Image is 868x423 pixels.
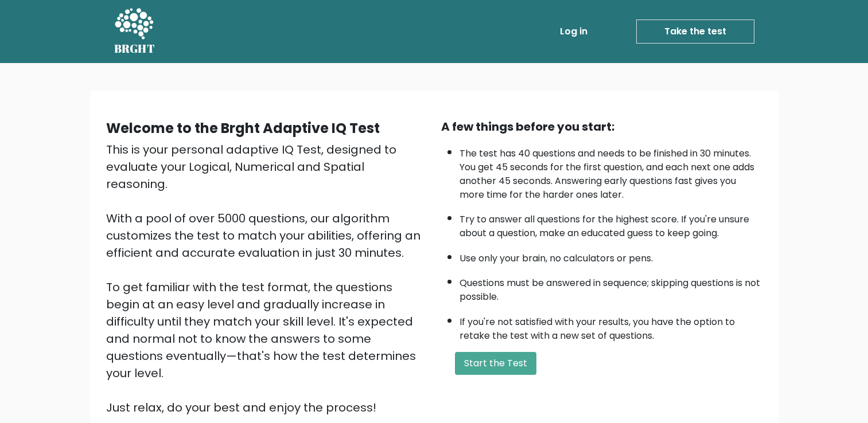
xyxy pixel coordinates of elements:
li: Try to answer all questions for the highest score. If you're unsure about a question, make an edu... [460,207,762,240]
a: Take the test [636,19,754,44]
a: BRGHT [114,5,155,58]
b: Welcome to the Brght Adaptive IQ Test [106,119,380,138]
div: This is your personal adaptive IQ Test, designed to evaluate your Logical, Numerical and Spatial ... [106,141,427,416]
li: Questions must be answered in sequence; skipping questions is not possible. [460,271,762,304]
a: Log in [555,20,592,43]
li: If you're not satisfied with your results, you have the option to retake the test with a new set ... [460,310,762,343]
button: Start the Test [455,352,536,375]
div: A few things before you start: [441,118,762,135]
h5: BRGHT [114,42,155,56]
li: Use only your brain, no calculators or pens. [460,246,762,265]
li: The test has 40 questions and needs to be finished in 30 minutes. You get 45 seconds for the firs... [460,141,762,202]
